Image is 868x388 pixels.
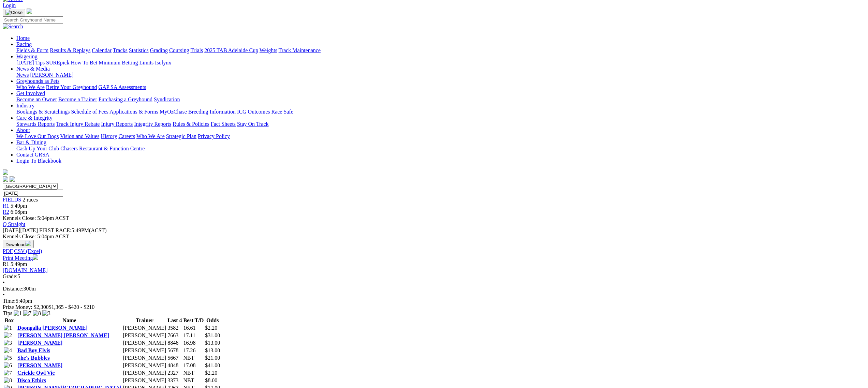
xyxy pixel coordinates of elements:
a: [PERSON_NAME] [17,362,62,368]
a: History [101,133,117,139]
a: PDF [3,248,13,254]
span: Box [5,317,14,323]
a: Q Straight [3,221,25,227]
a: Login [3,2,16,8]
a: Track Maintenance [279,47,321,53]
div: Kennels Close: 5:04pm ACST [3,234,865,240]
a: Schedule of Fees [71,109,108,115]
td: 16.98 [183,340,204,346]
span: $13.00 [205,340,220,346]
a: We Love Our Dogs [16,133,59,139]
span: $8.00 [205,377,217,383]
a: Chasers Restaurant & Function Centre [60,146,145,151]
a: News [16,72,29,78]
img: 8 [33,310,41,316]
td: 17.08 [183,362,204,369]
img: Search [3,24,23,30]
img: printer.svg [33,254,38,260]
div: Bar & Dining [16,146,865,152]
td: 4848 [167,362,182,369]
td: [PERSON_NAME] [122,370,166,376]
a: Breeding Information [188,109,236,115]
img: 6 [4,362,12,369]
a: News & Media [16,66,50,72]
td: 8846 [167,340,182,346]
a: Print Meeting [3,255,38,261]
a: Track Injury Rebate [56,121,100,127]
a: Fact Sheets [211,121,236,127]
a: Race Safe [271,109,293,115]
span: $13.00 [205,347,220,353]
input: Select date [3,190,63,197]
span: $2.20 [205,370,217,376]
img: 8 [4,377,12,384]
a: MyOzChase [160,109,187,115]
th: Best T/D [183,317,204,324]
a: Disco Ethics [17,377,46,383]
div: 300m [3,286,865,292]
a: Login To Blackbook [16,158,61,164]
img: logo-grsa-white.png [27,9,32,14]
a: ICG Outcomes [237,109,270,115]
img: 3 [42,310,50,316]
td: 3582 [167,325,182,331]
span: [DATE] [3,227,38,233]
a: Care & Integrity [16,115,53,121]
div: Industry [16,109,865,115]
a: Doongalla [PERSON_NAME] [17,325,88,331]
span: • [3,280,5,285]
span: $2.20 [205,325,217,331]
a: Retire Your Greyhound [46,84,97,90]
div: News & Media [16,72,865,78]
a: Coursing [169,47,189,53]
td: 5678 [167,347,182,354]
a: Industry [16,103,34,108]
a: Cash Up Your Club [16,146,59,151]
img: download.svg [26,241,31,246]
span: Distance: [3,286,23,292]
img: 1 [4,325,12,331]
img: 3 [4,340,12,346]
td: [PERSON_NAME] [122,347,166,354]
span: 2 races [23,197,38,203]
td: NBT [183,370,204,376]
td: [PERSON_NAME] [122,340,166,346]
a: Wagering [16,54,38,59]
a: How To Bet [71,60,98,65]
a: Greyhounds as Pets [16,78,59,84]
td: 17.11 [183,332,204,339]
td: NBT [183,355,204,361]
a: [DOMAIN_NAME] [3,267,48,273]
button: Toggle navigation [3,9,25,16]
th: Name [17,317,122,324]
td: 7663 [167,332,182,339]
td: 17.26 [183,347,204,354]
a: R1 [3,203,9,209]
a: Stay On Track [237,121,268,127]
a: [DATE] Tips [16,60,45,65]
span: R2 [3,209,9,215]
div: Download [3,248,865,254]
img: facebook.svg [3,176,8,182]
a: Injury Reports [101,121,133,127]
a: FIELDS [3,197,21,203]
a: Fields & Form [16,47,48,53]
a: Calendar [92,47,112,53]
a: Home [16,35,30,41]
a: CSV (Excel) [14,248,42,254]
td: [PERSON_NAME] [122,355,166,361]
a: Careers [118,133,135,139]
td: [PERSON_NAME] [122,362,166,369]
div: 5:49pm [3,298,865,304]
a: Stewards Reports [16,121,55,127]
button: Download [3,240,34,248]
a: Results & Replays [50,47,90,53]
div: Wagering [16,60,865,66]
a: Syndication [154,96,180,102]
td: 16.61 [183,325,204,331]
a: Minimum Betting Limits [99,60,153,65]
a: Integrity Reports [134,121,171,127]
img: logo-grsa-white.png [3,169,8,175]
